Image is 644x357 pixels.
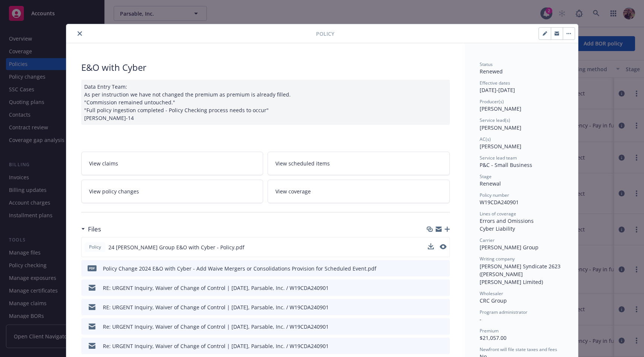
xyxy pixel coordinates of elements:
[480,316,482,323] span: -
[88,244,102,250] span: Policy
[480,105,521,112] span: [PERSON_NAME]
[81,80,450,125] div: Data Entry Team: As per instruction we have not changed the premium as premium is already filled....
[480,80,563,94] div: [DATE] - [DATE]
[428,342,434,350] button: download file
[103,265,376,272] div: Policy Change 2024 E&O with Cyber - Add Waive Mergers or Consolidations Provision for Scheduled E...
[480,297,507,304] span: CRC Group
[480,80,510,86] span: Effective dates
[480,61,493,67] span: Status
[275,187,311,195] span: View coverage
[428,284,434,292] button: download file
[440,303,447,311] button: preview file
[480,334,506,341] span: $21,057.00
[428,303,434,311] button: download file
[480,143,521,150] span: [PERSON_NAME]
[103,323,329,331] div: Re: URGENT Inquiry, Waiver of Change of Control | [DATE], Parsable, Inc. / W19CDA240901
[480,98,504,105] span: Producer(s)
[480,263,562,285] span: [PERSON_NAME] Syndicate 2623 ([PERSON_NAME] [PERSON_NAME] Limited)
[81,61,450,74] div: E&O with Cyber
[268,152,450,175] a: View scheduled items
[440,284,447,292] button: preview file
[480,161,532,168] span: P&C - Small Business
[480,217,563,225] div: Errors and Omissions
[480,192,509,198] span: Policy number
[428,243,434,249] button: download file
[480,346,557,353] span: Newfront will file state taxes and fees
[89,159,118,167] span: View claims
[75,29,84,38] button: close
[480,117,510,123] span: Service lead(s)
[428,323,434,331] button: download file
[480,136,491,142] span: AC(s)
[428,243,434,251] button: download file
[480,180,501,187] span: Renewal
[81,152,263,175] a: View claims
[103,284,329,292] div: RE: URGENT Inquiry, Waiver of Change of Control | [DATE], Parsable, Inc. / W19CDA240901
[108,243,244,251] span: 24 [PERSON_NAME] Group E&O with Cyber - Policy.pdf
[275,159,330,167] span: View scheduled items
[88,224,101,234] h3: Files
[480,155,517,161] span: Service lead team
[480,199,519,206] span: W19CDA240901
[480,290,503,297] span: Wholesaler
[81,224,101,234] div: Files
[440,342,447,350] button: preview file
[480,237,495,243] span: Carrier
[440,244,446,249] button: preview file
[480,244,539,251] span: [PERSON_NAME] Group
[480,68,503,75] span: Renewed
[480,309,527,315] span: Program administrator
[440,265,447,272] button: preview file
[268,180,450,203] a: View coverage
[480,256,515,262] span: Writing company
[480,124,521,131] span: [PERSON_NAME]
[81,180,263,203] a: View policy changes
[89,187,139,195] span: View policy changes
[480,225,563,233] div: Cyber Liability
[88,265,97,271] span: pdf
[103,303,329,311] div: RE: URGENT Inquiry, Waiver of Change of Control | [DATE], Parsable, Inc. / W19CDA240901
[103,342,329,350] div: Re: URGENT Inquiry, Waiver of Change of Control | [DATE], Parsable, Inc. / W19CDA240901
[480,211,516,217] span: Lines of coverage
[440,243,446,251] button: preview file
[480,173,492,180] span: Stage
[428,265,434,272] button: download file
[316,30,334,38] span: Policy
[440,323,447,331] button: preview file
[480,328,499,334] span: Premium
